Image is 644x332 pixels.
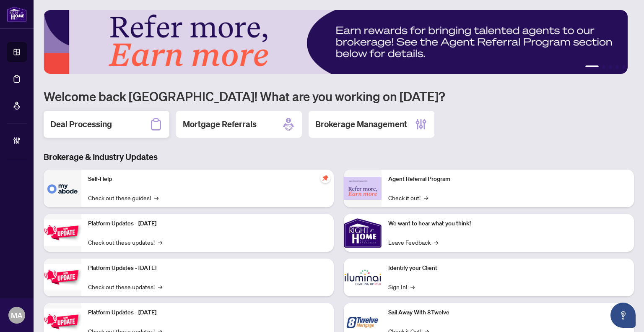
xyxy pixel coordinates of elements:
[88,308,327,317] p: Platform Updates - [DATE]
[388,193,428,202] a: Check it out!→
[424,193,428,202] span: →
[183,118,257,130] h2: Mortgage Referrals
[622,65,626,69] button: 5
[88,219,327,228] p: Platform Updates - [DATE]
[44,10,628,74] img: Slide 0
[585,65,599,69] button: 1
[158,238,162,247] span: →
[44,88,634,104] h1: Welcome back [GEOGRAPHIC_DATA]! What are you working on [DATE]?
[434,238,438,247] span: →
[344,214,382,252] img: We want to hear what you think!
[610,303,636,328] button: Open asap
[44,170,81,207] img: Self-Help
[410,282,415,291] span: →
[609,65,612,69] button: 3
[315,118,407,130] h2: Brokerage Management
[88,264,327,273] p: Platform Updates - [DATE]
[388,282,415,291] a: Sign In!→
[615,65,619,69] button: 4
[344,259,382,296] img: Identify your Client
[88,282,162,291] a: Check out these updates!→
[320,173,330,183] span: pushpin
[388,264,627,273] p: Identify your Client
[44,151,634,163] h3: Brokerage & Industry Updates
[344,177,382,200] img: Agent Referral Program
[7,6,27,22] img: logo
[44,264,81,290] img: Platform Updates - July 8, 2025
[88,193,158,202] a: Check out these guides!→
[388,308,627,317] p: Sail Away With 8Twelve
[388,175,627,184] p: Agent Referral Program
[388,219,627,228] p: We want to hear what you think!
[88,175,327,184] p: Self-Help
[44,220,81,246] img: Platform Updates - July 21, 2025
[88,238,162,247] a: Check out these updates!→
[11,309,23,321] span: MA
[154,193,158,202] span: →
[158,282,162,291] span: →
[602,65,605,69] button: 2
[388,238,438,247] a: Leave Feedback→
[50,118,112,130] h2: Deal Processing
